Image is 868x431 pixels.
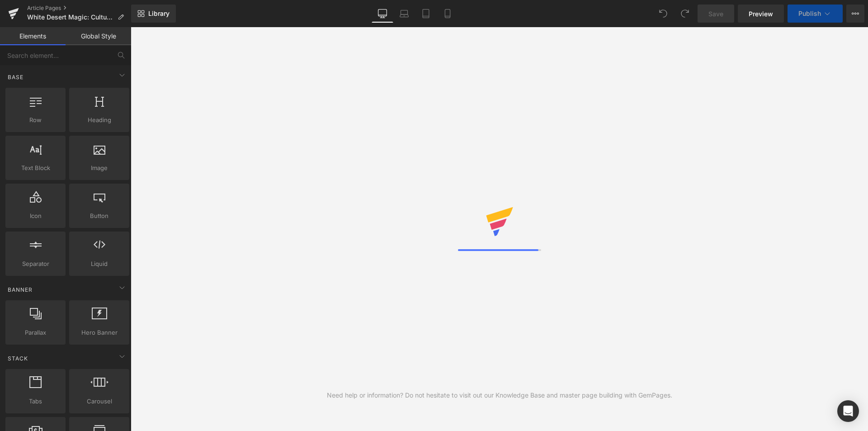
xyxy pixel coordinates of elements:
a: Desktop [372,5,393,23]
span: Icon [8,211,63,221]
a: Mobile [437,5,458,23]
a: Article Pages [27,5,131,12]
span: Tabs [8,397,63,406]
button: Redo [676,5,694,23]
span: Separator [8,259,63,269]
span: Image [72,163,127,173]
button: Undo [654,5,672,23]
span: Stack [7,354,29,363]
span: Button [72,211,127,221]
span: Hero Banner [72,328,127,337]
span: Heading [72,115,127,125]
span: Banner [7,285,33,294]
a: New Library [131,5,176,23]
div: Open Intercom Messenger [837,400,859,422]
button: Publish [788,5,843,23]
span: Liquid [72,259,127,269]
a: Laptop [393,5,415,23]
span: White Desert Magic: Culture, Food &amp; Adventure at Kutch [PERSON_NAME] [27,14,114,21]
span: Text Block [8,163,63,173]
a: Preview [738,5,784,23]
a: Tablet [415,5,437,23]
button: More [846,5,864,23]
span: Library [148,9,170,18]
a: Global Style [66,27,131,45]
div: Need help or information? Do not hesitate to visit out our Knowledge Base and master page buildin... [327,390,672,400]
span: Save [708,9,723,19]
span: Publish [798,10,821,17]
span: Parallax [8,328,63,337]
span: Preview [749,9,773,19]
span: Row [8,115,63,125]
span: Carousel [72,397,127,406]
span: Base [7,73,24,81]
